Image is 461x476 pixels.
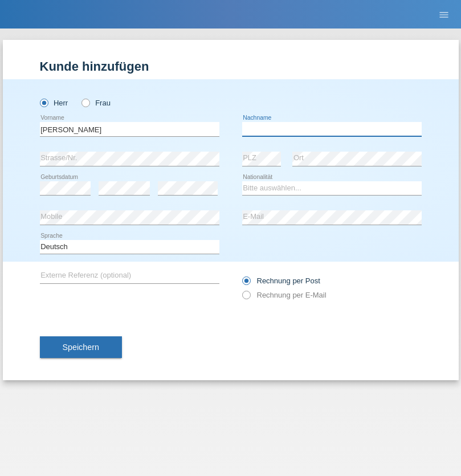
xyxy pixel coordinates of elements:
button: Speichern [40,336,122,358]
label: Herr [40,99,68,107]
h1: Kunde hinzufügen [40,59,422,74]
label: Rechnung per Post [242,276,320,285]
input: Rechnung per Post [242,276,250,291]
i: menu [438,9,450,21]
input: Rechnung per E-Mail [242,291,250,305]
span: Speichern [63,343,99,352]
label: Frau [81,99,111,107]
a: menu [433,11,455,18]
input: Herr [40,99,47,106]
label: Rechnung per E-Mail [242,291,327,299]
input: Frau [81,99,89,106]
